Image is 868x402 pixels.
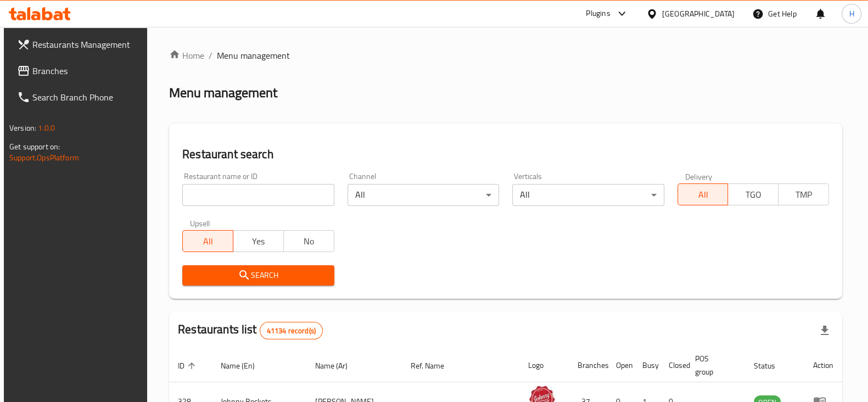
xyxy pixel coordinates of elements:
[783,187,825,203] span: TMP
[283,230,334,252] button: No
[169,49,204,62] a: Home
[209,49,212,62] li: /
[178,321,323,339] h2: Restaurants list
[238,233,279,249] span: Yes
[8,58,149,84] a: Branches
[191,269,325,282] span: Search
[778,183,829,205] button: TMP
[288,233,330,249] span: No
[732,187,774,203] span: TGO
[182,265,334,286] button: Search
[727,183,779,205] button: TGO
[182,184,334,206] input: Search for restaurant name or ID..
[685,172,713,180] label: Delivery
[182,146,829,163] h2: Restaurant search
[182,230,233,252] button: All
[38,121,55,135] span: 1.0.0
[519,349,569,382] th: Logo
[9,121,36,135] span: Version:
[512,184,664,206] div: All
[804,349,842,382] th: Action
[849,8,854,20] span: H
[233,230,284,252] button: Yes
[586,7,610,20] div: Plugins
[9,139,60,154] span: Get support on:
[411,359,458,372] span: Ref. Name
[660,349,686,382] th: Closed
[169,84,277,102] h2: Menu management
[169,49,842,62] nav: breadcrumb
[8,31,149,58] a: Restaurants Management
[695,352,732,378] span: POS group
[32,64,140,77] span: Branches
[569,349,607,382] th: Branches
[217,49,290,62] span: Menu management
[677,183,729,205] button: All
[187,233,229,249] span: All
[32,91,140,104] span: Search Branch Phone
[178,359,199,372] span: ID
[811,317,838,344] div: Export file
[32,38,140,51] span: Restaurants Management
[662,8,735,20] div: [GEOGRAPHIC_DATA]
[221,359,269,372] span: Name (En)
[9,150,79,165] a: Support.OpsPlatform
[260,326,322,336] span: 41134 record(s)
[348,184,499,206] div: All
[315,359,362,372] span: Name (Ar)
[634,349,660,382] th: Busy
[190,219,210,227] label: Upsell
[260,322,323,339] div: Total records count
[8,84,149,110] a: Search Branch Phone
[607,349,634,382] th: Open
[754,359,789,372] span: Status
[682,187,724,203] span: All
